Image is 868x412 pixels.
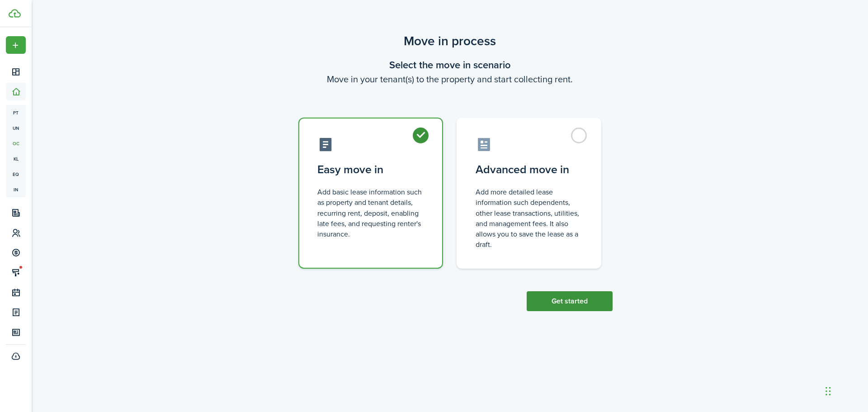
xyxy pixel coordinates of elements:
[317,187,424,239] control-radio-card-description: Add basic lease information such as property and tenant details, recurring rent, deposit, enablin...
[6,136,26,151] a: oc
[287,32,613,51] scenario-title: Move in process
[823,369,868,412] iframe: Chat Widget
[287,72,613,86] wizard-step-header-description: Move in your tenant(s) to the property and start collecting rent.
[826,378,831,405] div: Drag
[476,161,582,178] control-radio-card-title: Advanced move in
[6,182,26,197] a: in
[287,57,613,72] wizard-step-header-title: Select the move in scenario
[6,36,26,54] button: Open menu
[6,166,26,182] a: eq
[6,151,26,166] a: kl
[6,120,26,136] a: un
[476,187,582,250] control-radio-card-description: Add more detailed lease information such dependents, other lease transactions, utilities, and man...
[317,161,424,178] control-radio-card-title: Easy move in
[527,291,613,311] button: Get started
[9,9,21,18] img: TenantCloud
[6,105,26,120] a: pt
